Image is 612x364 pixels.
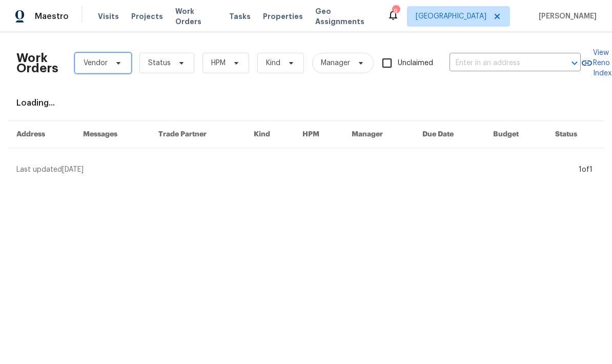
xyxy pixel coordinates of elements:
[16,98,596,108] div: Loading...
[16,165,576,175] div: Last updated
[229,13,251,20] span: Tasks
[75,121,150,148] th: Messages
[343,121,414,148] th: Manager
[321,58,350,68] span: Manager
[84,58,108,68] span: Vendor
[450,55,552,71] input: Enter in an address
[485,121,547,148] th: Budget
[567,56,582,70] button: Open
[175,6,217,27] span: Work Orders
[148,58,171,68] span: Status
[150,121,246,148] th: Trade Partner
[392,6,399,16] div: 9
[315,6,375,27] span: Geo Assignments
[16,53,58,73] h2: Work Orders
[416,11,486,22] span: [GEOGRAPHIC_DATA]
[414,121,485,148] th: Due Date
[62,166,84,173] span: [DATE]
[246,121,294,148] th: Kind
[8,121,75,148] th: Address
[211,58,226,68] span: HPM
[581,48,611,78] a: View Reno Index
[547,121,604,148] th: Status
[398,58,433,69] span: Unclaimed
[98,11,119,22] span: Visits
[266,58,280,68] span: Kind
[263,11,303,22] span: Properties
[35,11,69,22] span: Maestro
[535,11,597,22] span: [PERSON_NAME]
[131,11,163,22] span: Projects
[294,121,343,148] th: HPM
[579,165,593,175] div: 1 of 1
